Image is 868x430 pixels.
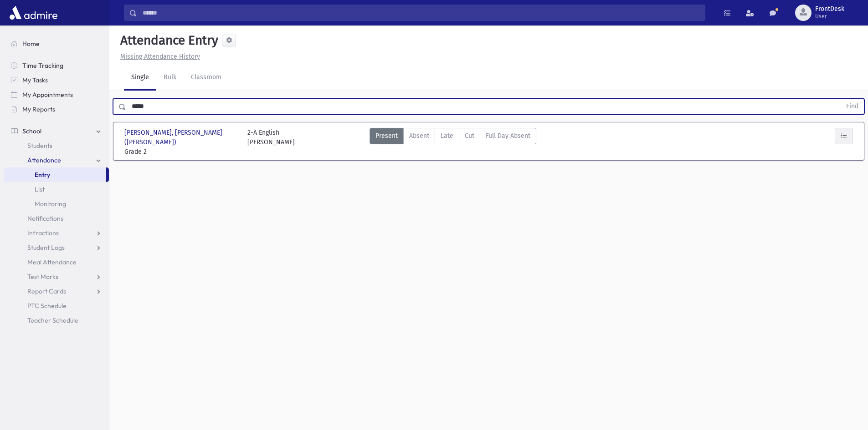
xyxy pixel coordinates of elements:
span: Test Marks [27,273,58,281]
span: Attendance [27,156,61,164]
span: List [35,185,45,193]
a: Teacher Schedule [4,313,109,328]
a: Attendance [4,153,109,167]
span: User [815,13,844,20]
a: Test Marks [4,269,109,284]
a: PTC Schedule [4,298,109,313]
a: Monitoring [4,197,109,211]
a: My Reports [4,102,109,116]
a: Notifications [4,211,109,226]
h5: Attendance Entry [117,33,218,48]
div: AttTypes [370,128,536,157]
a: Meal Attendance [4,255,109,269]
button: Find [841,99,864,114]
span: School [22,127,41,135]
u: Missing Attendance History [120,53,200,61]
a: My Appointments [4,87,109,102]
span: Monitoring [35,200,66,208]
span: Full Day Absent [486,131,530,141]
span: Notifications [27,214,63,223]
span: PTC Schedule [27,302,67,310]
span: Present [375,131,398,141]
span: FrontDesk [815,5,844,13]
span: Student Logs [27,243,65,252]
span: Entry [35,171,50,179]
span: Students [27,142,52,150]
span: My Tasks [22,76,48,84]
span: Teacher Schedule [27,316,78,324]
input: Search [137,5,705,21]
a: Student Logs [4,240,109,255]
a: Bulk [156,65,184,91]
a: Time Tracking [4,58,109,73]
a: Home [4,36,109,51]
span: Late [441,131,453,141]
a: Report Cards [4,284,109,298]
span: Grade 2 [124,147,238,157]
a: Missing Attendance History [117,53,200,61]
span: Report Cards [27,287,66,295]
span: Infractions [27,229,59,237]
a: Single [124,65,156,91]
img: AdmirePro [7,4,60,22]
a: Students [4,138,109,153]
a: Classroom [184,65,229,91]
span: Absent [409,131,429,141]
span: My Reports [22,105,55,113]
a: School [4,124,109,138]
a: My Tasks [4,73,109,87]
span: Meal Attendance [27,258,77,266]
a: Infractions [4,226,109,240]
span: Time Tracking [22,61,63,70]
a: Entry [4,167,106,182]
span: Home [22,40,40,48]
span: Cut [465,131,474,141]
div: 2-A English [PERSON_NAME] [247,128,295,157]
a: List [4,182,109,197]
span: [PERSON_NAME], [PERSON_NAME] ([PERSON_NAME]) [124,128,238,147]
span: My Appointments [22,91,73,99]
